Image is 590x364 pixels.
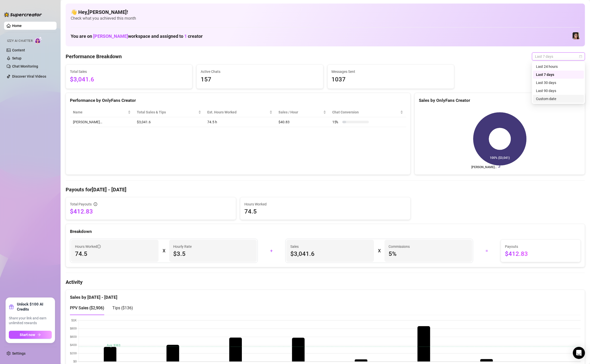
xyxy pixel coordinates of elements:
div: Last 24 hours [533,63,584,71]
span: info-circle [97,245,101,248]
img: AI Chatter [35,37,42,44]
h4: Performance Breakdown [66,53,122,60]
h4: Payouts for [DATE] - [DATE] [66,186,585,193]
th: Name [70,107,134,117]
span: Payouts [505,244,576,249]
span: Start now [20,333,35,337]
div: Est. Hours Worked [207,109,268,115]
a: Setup [12,56,21,60]
span: 74.5 [244,207,406,216]
div: Breakdown [70,228,581,235]
div: X [378,247,380,255]
span: Total Sales [70,69,188,74]
div: X [163,247,165,255]
text: [PERSON_NAME]… [471,165,497,169]
a: Home [12,24,22,28]
div: Last 7 days [533,71,584,79]
article: Commissions [389,244,410,249]
div: Last 30 days [533,79,584,87]
div: Sales by OnlyFans Creator [419,97,581,104]
div: + [261,247,282,255]
img: Luna [573,32,580,39]
span: info-circle [94,202,97,206]
span: Check what you achieved this month [71,16,580,21]
span: $3,041.6 [290,250,370,258]
span: [PERSON_NAME] [93,34,128,39]
button: Start nowarrow-right [9,331,52,339]
span: Total Payouts [70,201,92,207]
div: Last 90 days [533,87,584,95]
span: Hours Worked [75,244,101,249]
span: $412.83 [505,250,576,258]
img: logo-BBDzfeDw.svg [4,12,42,17]
div: Performance by OnlyFans Creator [70,97,406,104]
td: 74.5 h [204,117,275,127]
span: Total Sales & Tips [137,109,197,115]
div: Last 90 days [536,88,581,94]
span: Sales [290,244,370,249]
span: Share your link and earn unlimited rewards [9,316,52,326]
span: $3,041.6 [70,75,188,84]
span: arrow-right [37,333,41,337]
span: $412.83 [70,207,232,216]
h1: You are on workspace and assigned to creator [71,34,203,39]
th: Sales / Hour [275,107,329,117]
span: 74.5 [75,250,155,258]
a: Settings [12,351,25,355]
span: Hours Worked [244,201,406,207]
div: Last 30 days [536,80,581,85]
th: Chat Conversion [329,107,406,117]
div: Last 24 hours [536,64,581,69]
span: 1 [184,34,187,39]
article: Hourly Rate [173,244,192,249]
strong: Unlock $100 AI Credits [17,302,52,312]
span: Izzy AI Chatter [7,39,33,43]
span: PPV Sales ( $2,906 ) [70,306,104,310]
span: 1037 [332,75,450,84]
a: Content [12,48,25,52]
span: calendar [579,55,582,58]
span: 5 % [389,250,468,258]
div: Sales by [DATE] - [DATE] [70,290,581,301]
a: Discover Viral Videos [12,74,46,78]
h4: Activity [66,279,585,286]
a: Chat Monitoring [12,64,38,68]
span: Sales / Hour [278,109,322,115]
span: Chat Conversion [332,109,399,115]
div: Custom date [533,95,584,103]
div: Custom date [536,96,581,102]
span: Name [73,109,127,115]
h4: 👋 Hey, [PERSON_NAME] ! [71,9,580,16]
td: [PERSON_NAME]… [70,117,134,127]
div: = [476,247,498,255]
span: gift [9,304,14,309]
span: Messages Sent [332,69,450,74]
span: 157 [201,75,319,84]
span: $3.5 [173,250,253,258]
div: Open Intercom Messenger [573,347,585,359]
span: Last 7 days [535,53,582,60]
span: 15 % [332,119,340,125]
span: Active Chats [201,69,319,74]
th: Total Sales & Tips [134,107,204,117]
td: $3,041.6 [134,117,204,127]
td: $40.83 [275,117,329,127]
span: Tips ( $136 ) [112,306,133,310]
div: Last 7 days [536,72,581,77]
